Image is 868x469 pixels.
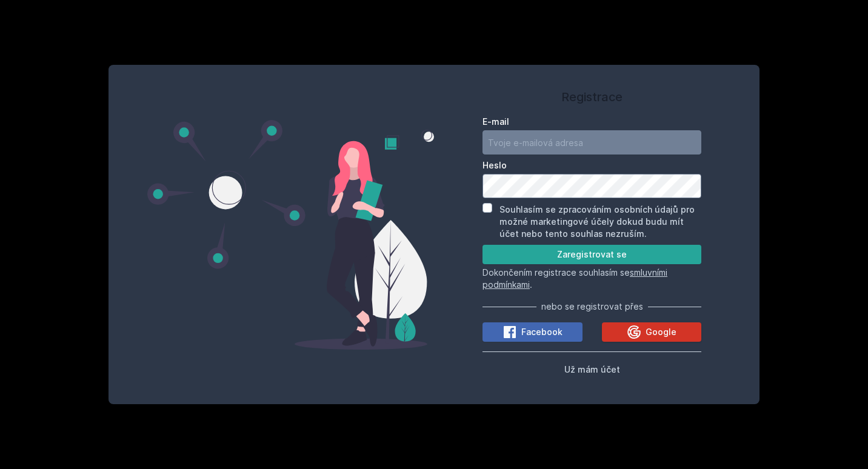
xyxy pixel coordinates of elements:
label: Souhlasím se zpracováním osobních údajů pro možné marketingové účely dokud budu mít účet nebo ten... [499,204,695,239]
button: Facebook [482,322,583,342]
input: Tvoje e-mailová adresa [482,130,701,155]
span: Už mám účet [564,364,620,374]
span: nebo se registrovat přes [541,301,643,313]
button: Google [602,322,702,342]
label: Heslo [482,159,701,171]
p: Dokončením registrace souhlasím se . [482,267,701,291]
span: Facebook [521,326,563,338]
label: E-mail [482,116,701,128]
button: Zaregistrovat se [482,245,701,264]
button: Už mám účet [564,362,620,376]
span: Google [646,326,676,338]
h1: Registrace [482,88,701,106]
